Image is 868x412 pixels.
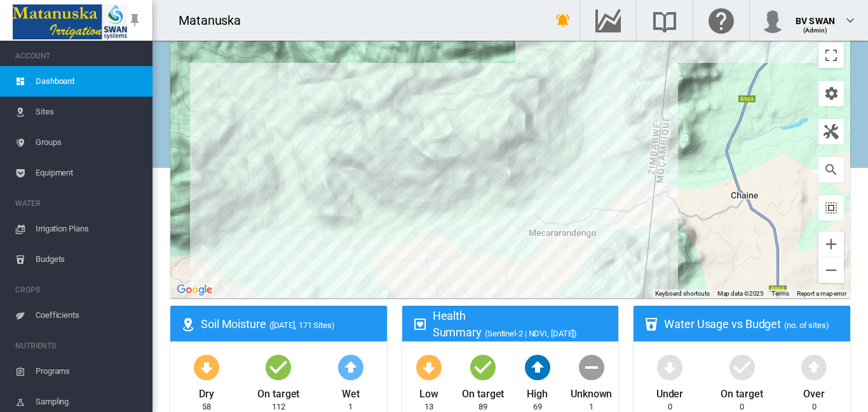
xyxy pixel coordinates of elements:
[818,231,844,257] button: Zoom in
[485,329,577,338] span: (Sentinel-2 | NDVI, [DATE])
[797,290,846,297] a: Report a map error
[191,352,222,382] md-icon: icon-arrow-down-bold-circle
[571,382,612,401] div: Unknown
[654,352,685,382] md-icon: icon-arrow-down-bold-circle
[522,352,553,382] md-icon: icon-arrow-up-bold-circle
[799,352,829,382] md-icon: icon-arrow-up-bold-circle
[649,13,680,28] md-icon: Search the knowledge base
[824,86,839,101] md-icon: icon-cog
[656,382,684,401] div: Under
[257,382,299,401] div: On target
[342,382,360,401] div: Wet
[36,244,142,275] span: Budgets
[412,317,428,332] md-icon: icon-heart-box-outline
[36,97,142,127] span: Sites
[336,352,366,382] md-icon: icon-arrow-up-bold-circle
[818,195,844,221] button: icon-select-all
[15,46,142,66] span: ACCOUNT
[824,200,839,216] md-icon: icon-select-all
[173,282,215,298] a: Open this area in Google Maps (opens a new window)
[199,382,214,401] div: Dry
[803,27,828,34] span: (Admin)
[706,13,736,28] md-icon: Click here for help
[36,300,142,331] span: Coefficients
[433,308,609,340] div: Health Summary
[796,10,835,22] div: BV SWAN
[818,157,844,182] button: icon-magnify
[201,316,377,332] div: Soil Moisture
[13,4,127,39] img: Matanuska_LOGO.png
[555,13,571,28] md-icon: icon-bell-ring
[414,352,444,382] md-icon: icon-arrow-down-bold-circle
[36,127,142,158] span: Groups
[721,382,763,401] div: On target
[664,316,840,332] div: Water Usage vs Budget
[15,193,142,214] span: WATER
[803,382,825,401] div: Over
[468,352,498,382] md-icon: icon-checkbox-marked-circle
[818,257,844,283] button: Zoom out
[550,8,576,33] button: icon-bell-ring
[576,352,607,382] md-icon: icon-minus-circle
[527,382,548,401] div: High
[36,356,142,387] span: Programs
[655,289,710,298] button: Keyboard shortcuts
[771,290,789,297] a: Terms
[784,320,829,330] span: (no. of sites)
[760,8,785,33] img: profile.jpg
[15,280,142,300] span: CROPS
[818,81,844,106] button: icon-cog
[263,352,294,382] md-icon: icon-checkbox-marked-circle
[843,13,858,28] md-icon: icon-chevron-down
[717,290,764,297] span: Map data ©2025
[419,382,438,401] div: Low
[36,214,142,244] span: Irrigation Plans
[36,66,142,97] span: Dashboard
[36,158,142,188] span: Equipment
[818,43,844,68] button: Toggle fullscreen view
[824,162,839,177] md-icon: icon-magnify
[727,352,757,382] md-icon: icon-checkbox-marked-circle
[644,317,659,332] md-icon: icon-cup-water
[462,382,504,401] div: On target
[593,13,623,28] md-icon: Go to the Data Hub
[180,317,196,332] md-icon: icon-map-marker-radius
[15,336,142,356] span: NUTRIENTS
[179,11,252,29] div: Matanuska
[269,320,335,330] span: ([DATE], 171 Sites)
[127,13,142,28] md-icon: icon-pin
[173,282,215,298] img: Google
